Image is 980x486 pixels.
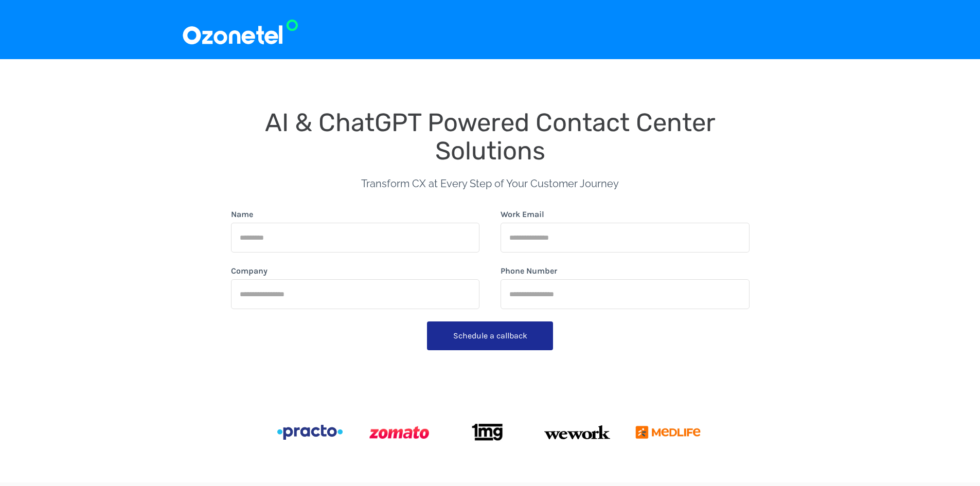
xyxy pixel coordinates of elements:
label: Phone Number [501,265,557,277]
span: Transform CX at Every Step of Your Customer Journey [361,177,619,190]
label: Company [231,265,268,277]
label: Work Email [501,208,544,221]
span: AI & ChatGPT Powered Contact Center Solutions [265,107,722,166]
button: Schedule a callback [427,321,553,350]
label: Name [231,208,253,221]
form: form [231,208,750,354]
